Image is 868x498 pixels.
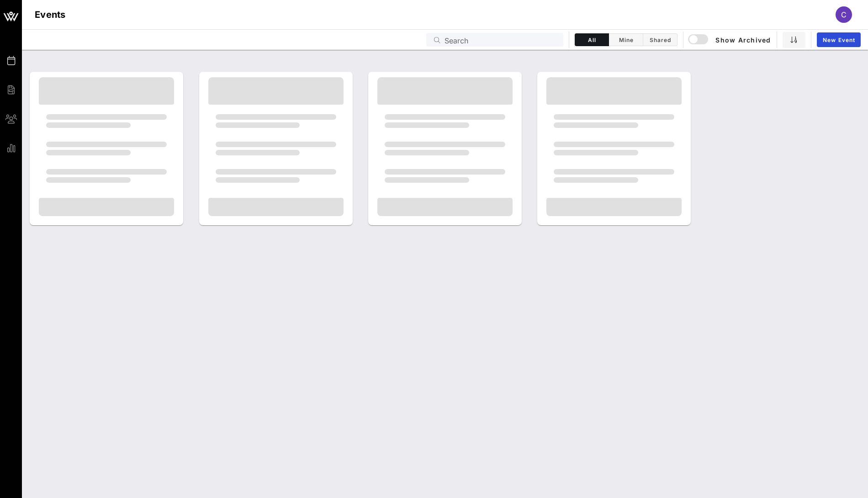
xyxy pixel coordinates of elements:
[841,10,847,19] span: C
[575,33,609,46] button: All
[35,7,66,22] h1: Events
[689,32,771,48] button: Show Archived
[689,34,771,45] span: Show Archived
[609,33,643,46] button: Mine
[649,37,672,43] span: Shared
[822,37,855,43] span: New Event
[581,37,603,43] span: All
[614,37,637,43] span: Mine
[836,6,852,23] div: C
[643,33,677,46] button: Shared
[817,32,861,47] a: New Event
